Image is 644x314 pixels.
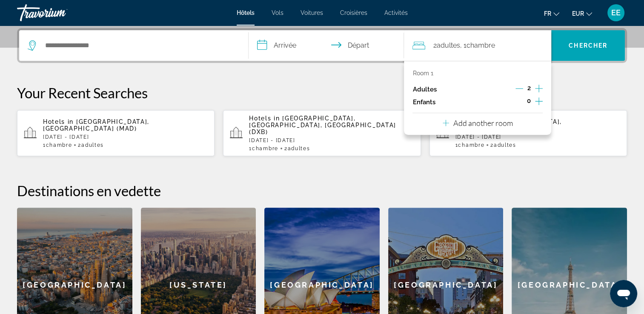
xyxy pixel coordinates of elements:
[412,70,433,77] p: Room 1
[43,142,72,148] span: 1
[81,142,104,148] span: Adultes
[46,142,72,148] span: Chambre
[19,30,625,61] div: Search widget
[527,97,531,104] span: 0
[535,83,543,96] button: Increment adults
[494,142,516,148] span: Adultes
[252,146,278,151] span: Chambre
[284,146,310,151] span: 2
[340,9,367,16] a: Croisières
[569,42,607,49] span: Chercher
[572,7,592,20] button: Change currency
[572,10,584,17] span: EUR
[249,115,280,122] span: Hotels in
[460,40,495,51] span: , 1
[605,4,627,22] button: User Menu
[455,134,620,140] p: [DATE] - [DATE]
[249,115,396,135] span: [GEOGRAPHIC_DATA], [GEOGRAPHIC_DATA], [GEOGRAPHIC_DATA] (DXB)
[412,86,436,93] p: Adultes
[515,84,523,94] button: Decrement adults
[610,280,637,307] iframe: Bouton de lancement de la fenêtre de messagerie
[43,134,208,140] p: [DATE] - [DATE]
[466,41,495,49] span: Chambre
[490,142,516,148] span: 2
[17,182,627,199] h2: Destinations en vedette
[223,110,421,157] button: Hotels in [GEOGRAPHIC_DATA], [GEOGRAPHIC_DATA], [GEOGRAPHIC_DATA] (DXB)[DATE] - [DATE]1Chambre2Ad...
[17,2,102,24] a: Travorium
[384,9,408,16] a: Activités
[515,97,523,107] button: Decrement children
[287,146,310,151] span: Adultes
[544,7,559,20] button: Change language
[611,9,621,17] span: EE
[544,10,551,17] span: fr
[78,142,103,148] span: 2
[249,30,404,61] button: Select check in and out date
[433,40,460,51] span: 2
[249,146,278,151] span: 1
[404,30,551,61] button: Travelers: 2 adults, 0 children
[43,118,74,125] span: Hotels in
[455,142,484,148] span: 1
[443,113,513,131] button: Add another room
[17,84,627,101] p: Your Recent Searches
[436,41,460,49] span: Adultes
[412,99,435,106] p: Enfants
[535,96,543,108] button: Increment children
[551,30,625,61] button: Search
[17,110,215,157] button: Hotels in [GEOGRAPHIC_DATA], [GEOGRAPHIC_DATA] (MAD)[DATE] - [DATE]1Chambre2Adultes
[237,9,255,16] a: Hôtels
[43,118,149,132] span: [GEOGRAPHIC_DATA], [GEOGRAPHIC_DATA] (MAD)
[458,142,484,148] span: Chambre
[44,39,235,52] input: Search hotel destination
[272,9,283,16] a: Vols
[453,118,513,128] p: Add another room
[301,9,323,16] a: Voitures
[249,137,414,143] p: [DATE] - [DATE]
[527,85,531,91] span: 2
